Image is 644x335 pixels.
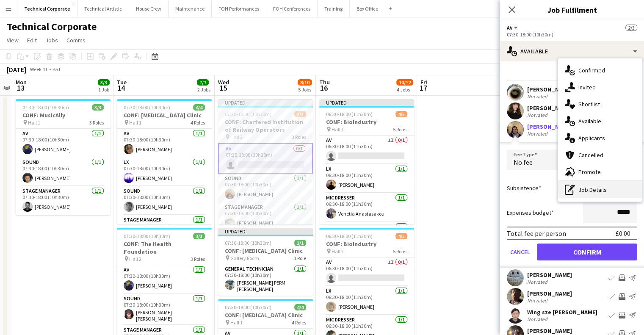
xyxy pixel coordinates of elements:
[527,104,572,112] div: [PERSON_NAME]
[558,181,642,198] div: Job Details
[319,193,414,222] app-card-role: Mic Dresser1/106:30-18:00 (11h30m)Venetia Anastasakou
[558,79,642,96] div: Invited
[319,240,414,248] h3: CONF: BioIndustry
[350,0,385,17] button: Box Office
[124,104,170,111] span: 07:30-18:00 (10h30m)
[527,290,572,297] div: [PERSON_NAME]
[527,327,572,335] div: [PERSON_NAME]
[558,113,642,130] div: Available
[319,257,414,286] app-card-role: AV1I0/106:30-18:00 (11h30m)
[527,308,597,316] div: Wing sze [PERSON_NAME]
[527,271,572,279] div: [PERSON_NAME]
[326,111,373,117] span: 06:30-18:00 (11h30m)
[319,222,414,253] app-card-role: Sound1/1
[193,104,205,111] span: 4/4
[507,184,541,192] label: Subsistence
[225,240,271,246] span: 07:30-18:00 (10h30m)
[218,78,229,86] span: Wed
[218,228,313,296] app-job-card: Updated07:30-18:00 (10h30m)1/1CONF: [MEDICAL_DATA] Clinic Gallery Room1 RoleGeneral Technician1/1...
[527,123,572,130] div: [PERSON_NAME]
[218,99,313,106] div: Updated
[42,35,61,46] a: Jobs
[326,233,373,239] span: 06:30-18:00 (11h30m)
[332,248,344,255] span: Hall 2
[527,130,549,137] div: Not rated
[527,93,549,100] div: Not rated
[294,304,306,310] span: 4/4
[77,0,129,17] button: Technical Artistic
[116,83,127,93] span: 14
[294,255,306,261] span: 1 Role
[507,25,512,31] span: AV
[319,99,414,106] div: Updated
[319,118,414,126] h3: CONF: BioIndustry
[117,265,212,294] app-card-role: AV1/107:30-18:00 (10h30m)[PERSON_NAME]
[294,111,306,117] span: 2/3
[397,86,413,93] div: 4 Jobs
[393,126,407,133] span: 5 Roles
[117,111,212,119] h3: CONF: [MEDICAL_DATA] Clinic
[218,247,313,255] h3: CONF: [MEDICAL_DATA] Clinic
[7,65,26,74] div: [DATE]
[616,229,630,238] div: £0.00
[16,158,111,186] app-card-role: Sound1/107:30-18:00 (10h30m)[PERSON_NAME]
[218,264,313,296] app-card-role: General Technician1/107:30-18:00 (10h30m)[PERSON_NAME] PERM [PERSON_NAME]
[500,4,644,15] h3: Job Fulfilment
[129,256,141,262] span: Hall 2
[514,158,533,166] span: No fee
[24,35,40,46] a: Edit
[318,83,330,93] span: 16
[16,111,111,119] h3: CONF: MusicAlly
[527,86,572,93] div: [PERSON_NAME]
[507,244,533,260] button: Cancel
[319,164,414,193] app-card-role: LX1/106:30-18:00 (11h30m)[PERSON_NAME]
[169,0,212,17] button: Maintenance
[117,78,127,86] span: Tue
[14,83,27,93] span: 13
[197,86,210,93] div: 2 Jobs
[191,119,205,126] span: 4 Roles
[225,111,271,117] span: 07:30-18:00 (10h30m)
[527,297,549,304] div: Not rated
[16,99,111,215] div: 07:30-18:00 (10h30m)3/3CONF: MusicAlly Hall 13 RolesAV1/107:30-18:00 (10h30m)[PERSON_NAME]Sound1/...
[558,147,642,163] div: Cancelled
[3,35,22,46] a: View
[129,119,141,126] span: Hall 1
[28,119,40,126] span: Hall 1
[218,99,313,224] app-job-card: Updated07:30-18:00 (10h30m)2/3CONF: Chartered Institution of Railway Operators Hall 23 RolesAV0/1...
[332,126,344,133] span: Hall 1
[17,0,77,17] button: Technical Corporate
[7,36,19,44] span: View
[393,248,407,255] span: 5 Roles
[537,244,637,260] button: Confirm
[230,134,243,140] span: Hall 2
[420,78,427,86] span: Fri
[117,240,212,255] h3: CONF: The Health Foundation
[218,143,313,174] app-card-role: AV0/107:30-18:00 (10h30m)
[527,112,549,118] div: Not rated
[507,25,519,31] button: AV
[218,174,313,202] app-card-role: Sound1/107:30-18:00 (10h30m)[PERSON_NAME]
[507,229,566,238] div: Total fee per person
[117,158,212,186] app-card-role: LX1/107:30-18:00 (10h30m)[PERSON_NAME]
[117,186,212,215] app-card-role: Sound1/107:30-18:00 (10h30m)[PERSON_NAME]
[319,286,414,315] app-card-role: LX1/106:30-18:00 (11h30m)[PERSON_NAME]
[45,36,58,44] span: Jobs
[318,0,350,17] button: Training
[298,79,312,86] span: 8/10
[66,36,86,44] span: Comms
[319,99,414,224] app-job-card: Updated06:30-18:00 (11h30m)4/5CONF: BioIndustry Hall 15 RolesAV1I0/106:30-18:00 (11h30m) LX1/106:...
[16,129,111,158] app-card-role: AV1/107:30-18:00 (10h30m)[PERSON_NAME]
[63,35,89,46] a: Comms
[266,0,318,17] button: FOH Conferences
[89,119,104,126] span: 3 Roles
[124,233,170,239] span: 07:30-18:00 (10h30m)
[395,111,407,117] span: 4/5
[218,311,313,319] h3: CONF: [MEDICAL_DATA] Clinic
[117,99,212,224] div: 07:30-18:00 (10h30m)4/4CONF: [MEDICAL_DATA] Clinic Hall 14 RolesAV1/107:30-18:00 (10h30m)[PERSON_...
[212,0,266,17] button: FOH Performances
[22,104,69,111] span: 07:30-18:00 (10h30m)
[117,129,212,158] app-card-role: AV1/107:30-18:00 (10h30m)[PERSON_NAME]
